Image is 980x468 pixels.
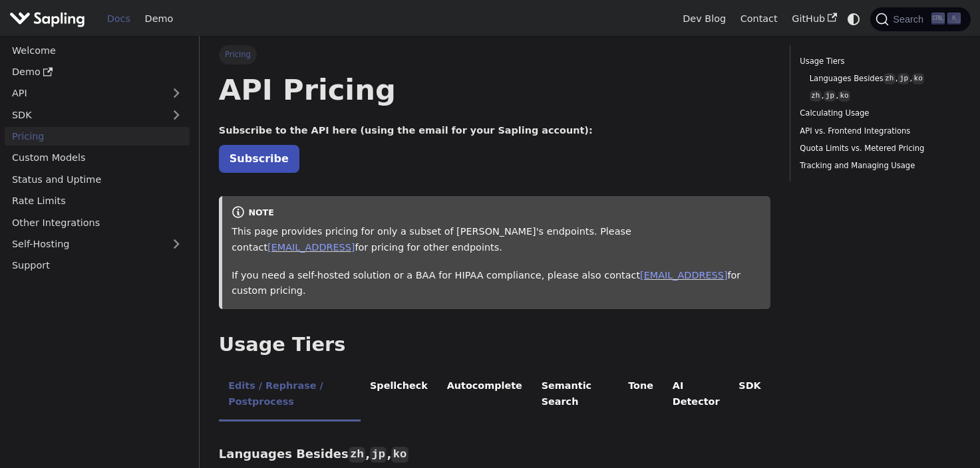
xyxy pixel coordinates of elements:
a: Usage Tiers [800,55,956,68]
p: This page provides pricing for only a subset of [PERSON_NAME]'s endpoints. Please contact for pri... [232,224,761,256]
a: SDK [5,105,163,124]
a: Contact [733,9,785,29]
a: Pricing [5,127,190,146]
nav: Breadcrumbs [219,45,770,64]
code: jp [898,73,909,84]
a: API vs. Frontend Integrations [800,125,956,138]
img: Sapling.ai [9,9,85,29]
a: Languages Besideszh,jp,ko [810,72,951,85]
button: Search (Ctrl+K) [870,7,970,31]
button: Expand sidebar category 'SDK' [163,105,190,124]
a: Tracking and Managing Usage [800,160,956,172]
code: jp [824,90,836,102]
h3: Languages Besides , , [219,447,770,462]
li: Autocomplete [437,369,532,421]
span: Pricing [219,45,257,64]
a: Quota Limits vs. Metered Pricing [800,142,956,155]
h2: Usage Tiers [219,333,770,357]
a: Welcome [5,41,190,60]
div: note [232,205,761,221]
a: zh,jp,ko [810,90,951,102]
a: Demo [5,62,190,82]
a: GitHub [784,9,844,29]
a: Rate Limits [5,191,190,211]
a: Docs [100,9,138,29]
a: Sapling.ai [9,9,90,29]
a: Calculating Usage [800,107,956,120]
li: Edits / Rephrase / Postprocess [219,369,361,421]
a: Status and Uptime [5,170,190,189]
li: SDK [729,369,770,421]
span: Search [889,14,931,25]
code: jp [370,447,387,463]
a: Dev Blog [675,9,733,29]
button: Expand sidebar category 'API' [163,84,190,103]
a: Self-Hosting [5,235,190,254]
a: API [5,84,163,103]
code: zh [884,73,896,84]
code: ko [912,73,924,84]
button: Switch between dark and light mode (currently system mode) [844,9,864,29]
li: AI Detector [663,369,729,421]
li: Semantic Search [532,369,619,421]
a: Demo [138,9,180,29]
a: Custom Models [5,148,190,168]
a: Other Integrations [5,213,190,232]
li: Spellcheck [361,369,438,421]
a: Support [5,256,190,275]
code: ko [391,447,408,463]
h1: API Pricing [219,72,770,108]
code: zh [349,447,365,463]
strong: Subscribe to the API here (using the email for your Sapling account): [219,125,593,136]
p: If you need a self-hosted solution or a BAA for HIPAA compliance, please also contact for custom ... [232,268,761,300]
a: Subscribe [219,145,299,172]
li: Tone [619,369,663,421]
a: [EMAIL_ADDRESS] [640,270,727,281]
code: zh [810,90,822,102]
a: [EMAIL_ADDRESS] [267,242,355,253]
code: ko [838,90,850,102]
kbd: K [947,13,961,25]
